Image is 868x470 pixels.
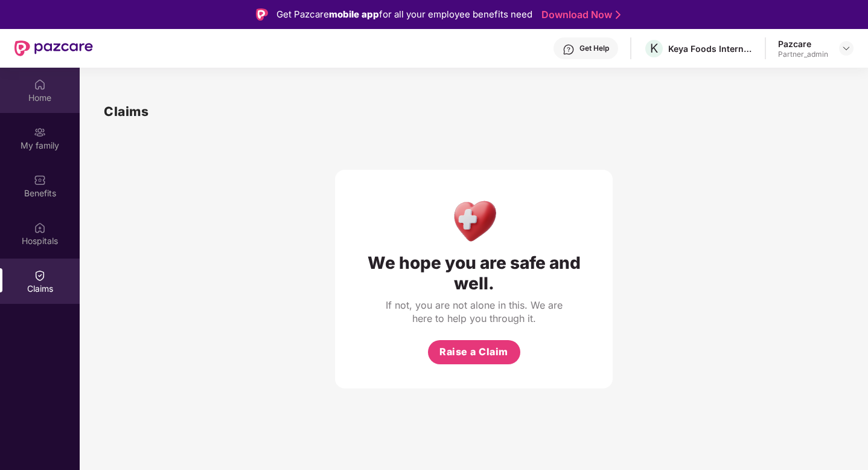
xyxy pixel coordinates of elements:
img: Health Care [448,194,500,246]
div: Get Pazcare for all your employee benefits need [276,7,532,22]
img: svg+xml;base64,PHN2ZyBpZD0iSG9tZSIgeG1sbnM9Imh0dHA6Ly93d3cudzMub3JnLzIwMDAvc3ZnIiB3aWR0aD0iMjAiIG... [34,79,46,91]
button: Raise a Claim [428,340,520,364]
a: Download Now [541,8,617,21]
img: svg+xml;base64,PHN2ZyBpZD0iRHJvcGRvd24tMzJ4MzIiIHhtbG5zPSJodHRwOi8vd3d3LnczLm9yZy8yMDAwL3N2ZyIgd2... [841,43,851,53]
span: Raise a Claim [439,344,508,359]
div: We hope you are safe and well. [359,253,589,294]
img: Stroke [616,8,621,21]
img: svg+xml;base64,PHN2ZyBpZD0iQmVuZWZpdHMiIHhtbG5zPSJodHRwOi8vd3d3LnczLm9yZy8yMDAwL3N2ZyIgd2lkdGg9Ij... [34,174,46,186]
span: K [650,41,658,56]
img: svg+xml;base64,PHN2ZyB3aWR0aD0iMjAiIGhlaWdodD0iMjAiIHZpZXdCb3g9IjAgMCAyMCAyMCIgZmlsbD0ibm9uZSIgeG... [34,126,46,138]
h1: Claims [104,101,148,121]
div: Keya Foods International Private Limited [668,43,753,54]
div: Partner_admin [778,50,828,59]
img: New Pazcare Logo [14,40,93,56]
img: svg+xml;base64,PHN2ZyBpZD0iQ2xhaW0iIHhtbG5zPSJodHRwOi8vd3d3LnczLm9yZy8yMDAwL3N2ZyIgd2lkdGg9IjIwIi... [34,269,46,282]
div: Get Help [579,43,609,53]
div: Pazcare [778,38,828,50]
img: svg+xml;base64,PHN2ZyBpZD0iSGVscC0zMngzMiIgeG1sbnM9Imh0dHA6Ly93d3cudzMub3JnLzIwMDAvc3ZnIiB3aWR0aD... [563,43,575,56]
img: svg+xml;base64,PHN2ZyBpZD0iSG9zcGl0YWxzIiB4bWxucz0iaHR0cDovL3d3dy53My5vcmcvMjAwMC9zdmciIHdpZHRoPS... [34,222,46,234]
div: If not, you are not alone in this. We are here to help you through it. [383,298,564,325]
strong: mobile app [329,8,379,20]
img: Logo [256,8,268,21]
